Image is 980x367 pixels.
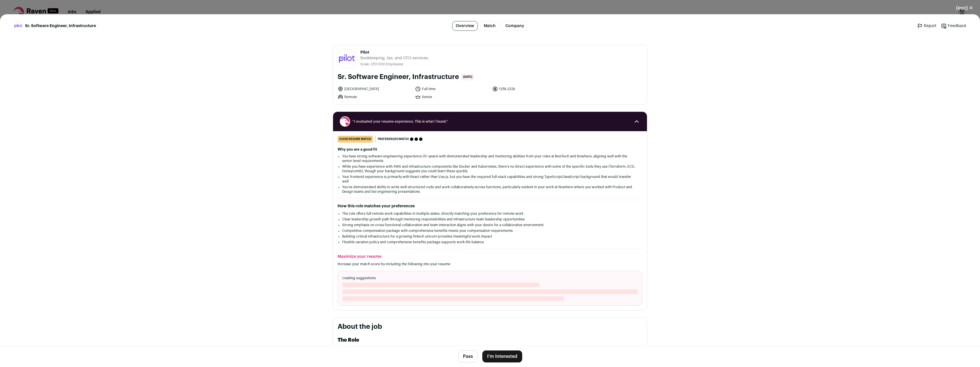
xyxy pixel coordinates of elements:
li: 125k-222k [492,86,566,92]
span: Preferences match [378,136,409,142]
li: Flexible vacation policy and comprehensive benefits package supports work-life balance [342,240,638,244]
span: Pilot [360,50,429,55]
button: Pass [458,350,478,362]
a: Company [502,21,528,31]
li: Full time [415,86,489,92]
div: good resume match [338,136,373,143]
img: 6795089edcf7b624d9c455d2b0670ab95e17a1d218b3c8696c12a1e40f1812ef.jpg [14,22,23,30]
span: Bookkeeping, tax, and CFO services. [360,55,429,61]
span: 251-500 Employees [372,62,403,66]
button: I'm Interested [482,350,522,362]
a: Report [917,23,936,29]
li: / [370,62,403,66]
a: Feedback [941,23,966,29]
li: While you have experience with AWS and infrastructure components like Docker and Kubernetes, ther... [342,164,638,173]
strong: The Role [338,337,359,342]
h1: Sr. Software Engineer, Infrastructure [338,72,459,82]
span: “I evaluated your resume experience. This is what I found.” [352,119,628,124]
li: [GEOGRAPHIC_DATA] [338,86,412,92]
h2: How this role matches your preferences [338,203,642,209]
span: [DATE] [461,74,474,80]
h2: About the job [338,322,642,331]
li: The role offers full remote work capabilities in multiple states, directly matching your preferen... [342,211,638,216]
img: 6795089edcf7b624d9c455d2b0670ab95e17a1d218b3c8696c12a1e40f1812ef.jpg [338,50,356,68]
h2: Maximize your resume [338,254,642,259]
a: Overview [452,21,478,31]
li: You've demonstrated ability to write well-structured code and work collaboratively across functio... [342,185,638,194]
li: Clear leadership growth path through mentoring responsibilities and infrastructure team leadershi... [342,217,638,222]
li: Competitive compensation package with comprehensive benefits meets your compensation requirements [342,228,638,233]
button: Close modal [949,2,980,14]
div: Loading suggestions [338,271,642,306]
h2: Why you are a good fit [338,147,642,152]
span: Sr. Software Engineer, Infrastructure [25,23,96,29]
li: Remote [338,94,412,100]
li: Scale [360,62,370,66]
li: Building critical infrastructure for a growing fintech unicorn provides meaningful work impact [342,234,638,239]
li: Your frontend experience is primarily with React rather than Vue.js, but you have the required fu... [342,175,638,184]
li: Senior [415,94,489,100]
li: You have strong software engineering experience (5+ years) with demonstrated leadership and mento... [342,154,638,163]
a: Match [480,21,499,31]
p: Increase your match score by including the following into your resume [338,262,642,266]
li: Strong emphasis on cross-functional collaboration and team interaction aligns with your desire fo... [342,223,638,227]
